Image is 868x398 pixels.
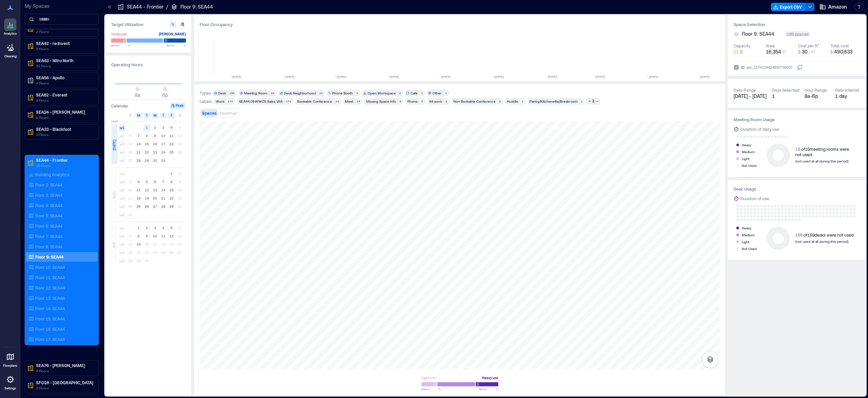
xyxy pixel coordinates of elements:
h3: Desk Usage [734,185,860,192]
div: 171 [285,99,292,103]
span: Below % [421,387,441,391]
div: Duration of daily use [740,126,779,133]
p: SEA82 - Everest [36,92,94,98]
p: SEA76 - [PERSON_NAME] [36,363,94,368]
div: 8 [398,99,402,103]
span: w3 [119,141,126,148]
p: Cleaning [4,54,16,58]
p: 16 Floors [36,163,94,168]
text: 29 [145,158,149,162]
p: 5 Floors [36,115,94,120]
span: (not used at all during this period) [795,159,848,163]
text: 25 [169,150,174,154]
text: 26 [145,204,149,208]
div: 1 day [835,93,860,100]
div: Underuse [111,31,127,37]
text: 9 [146,234,148,238]
h3: Meeting Room Usage [734,116,860,123]
div: Open Workspace [368,91,396,95]
text: 14 [161,188,165,192]
span: w4 [119,149,126,156]
p: Analytics [4,32,17,36]
p: 2 Floors [36,46,94,52]
text: [DATE] [700,75,710,78]
text: 25 [136,204,141,208]
span: 15 [795,147,800,151]
text: 2 [154,125,156,129]
div: Bookable Conference [297,99,332,104]
div: 1 [420,91,424,95]
div: Meet [345,99,353,104]
p: SEA24 - [PERSON_NAME] [36,109,94,115]
p: Floor 7: SEA44 [35,234,62,239]
text: [DATE] [337,75,346,78]
span: 8a [135,92,140,98]
span: Below % [111,43,130,47]
text: 22 [145,150,149,154]
text: 9 [154,134,156,138]
div: Light [742,238,749,245]
div: SEA44.09.WWCS Sales VAR [239,99,283,104]
span: SEP [111,242,117,248]
p: Floor 5: SEA44 [35,213,62,218]
span: Spaces [202,111,216,115]
text: 7 [162,180,164,184]
button: 0 [734,48,763,55]
div: Heavy use [482,374,498,381]
button: Peak [170,102,186,109]
text: 12 [145,188,149,192]
p: Floor 9: SEA44 [180,3,213,10]
text: 20 [153,196,157,200]
span: w2 [119,133,126,139]
text: 28 [161,204,165,208]
div: Alt work [429,99,442,104]
div: Days Selected [772,87,799,93]
text: 5 [170,226,173,230]
div: Desk Neighborhood [284,91,316,95]
span: w5 [119,203,126,210]
div: 1 [580,99,584,103]
text: 7 [138,134,140,138]
span: 30 [802,49,807,55]
span: w4 [119,249,126,256]
text: 28 [136,158,141,162]
div: 1 [520,99,524,103]
span: Heatmap [220,111,237,115]
div: 14 [355,99,361,103]
div: Pantry/Kitchenette/Breakroom [530,99,578,104]
button: Export CSV [771,3,806,11]
span: 16,354 [766,49,781,55]
div: Medium [742,231,755,238]
a: Floorplans [1,349,20,370]
text: 17 [161,142,165,146]
div: Meeting Room [244,91,267,95]
div: 3 [420,99,424,103]
div: 15 [270,91,275,95]
div: Phone Booth [332,91,353,95]
div: Work [216,99,224,104]
div: Floor Occupancy [200,21,720,28]
text: 15 [145,142,149,146]
text: 27 [153,204,157,208]
p: SEA33 - Blackfoot [36,126,94,132]
span: Above % [479,387,498,391]
button: Amazon [817,1,849,12]
div: Date Range [734,87,756,93]
p: Floor 4: SEA44 [35,203,62,208]
h3: Target Utilization [111,21,186,28]
p: SEA42 - re:Invent [36,41,94,46]
text: 1 [138,226,140,230]
div: Heavy [742,141,751,148]
div: Cost per ft² [798,43,819,48]
div: 12 [318,91,324,95]
text: 4 [138,180,140,184]
p: 2 Floors [36,385,94,391]
button: IDspc_1274104424930739047 [797,65,802,70]
text: 16 [153,142,157,146]
div: Types [200,90,211,96]
div: Light [742,155,749,162]
div: of 159 desks were not used. [795,232,855,238]
span: w1 [119,225,126,231]
text: [DATE] [285,75,295,78]
text: [DATE] [596,75,605,78]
